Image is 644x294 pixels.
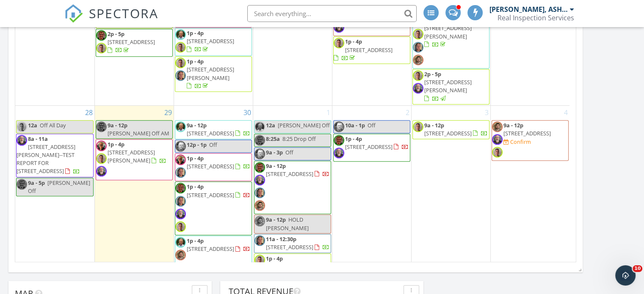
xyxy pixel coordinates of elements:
img: selfie.jpg [413,70,423,81]
img: selfie__2.png [254,200,265,211]
img: brian.jpeg [17,179,27,190]
a: 2p - 5p [STREET_ADDRESS][PERSON_NAME] [424,70,472,102]
iframe: Intercom live chat [615,265,636,286]
span: 1p - 4p [187,29,204,37]
a: 9a - 12p [STREET_ADDRESS] [266,162,329,178]
a: SPECTORA [64,11,158,29]
img: brian.jpeg [254,162,265,173]
a: 1p - 4p [STREET_ADDRESS] [334,38,392,61]
span: [STREET_ADDRESS] [345,143,392,151]
span: [STREET_ADDRESS] [187,129,234,137]
a: 9a - 12p [STREET_ADDRESS] [175,120,252,139]
a: 1p - 4p [254,253,331,281]
span: 9a - 12p [266,162,286,170]
a: 2p - 5p [STREET_ADDRESS] [96,29,173,57]
img: 20140629_193914.jpg [254,121,265,132]
a: 2p - 5p [STREET_ADDRESS] [108,30,155,54]
span: 1p - 4p [345,135,362,143]
img: selfie_.png [175,154,186,165]
span: [STREET_ADDRESS] [424,129,472,137]
span: 8:25 Drop Off [282,135,316,143]
a: 1p - 4p [STREET_ADDRESS][PERSON_NAME] [96,139,173,180]
img: thumbnail_img1351.jpg [334,121,344,132]
a: 1p - 4p [STREET_ADDRESS] [187,183,250,198]
img: selfie.jpg [96,43,107,53]
td: Go to September 30, 2025 [174,105,253,282]
a: 1p - 4p [STREET_ADDRESS] [333,36,410,64]
span: 1p - 4p [187,154,204,162]
img: selfie.jpg [254,255,265,265]
img: selfie_2.png [175,70,186,81]
td: Go to October 1, 2025 [253,105,332,282]
img: selfie_2.png [413,42,423,52]
img: 70621596858__288f7849bc5b47598fabecf9cd2160cd.jpeg [175,209,186,219]
a: 9a - 12p [STREET_ADDRESS] Confirm [492,120,569,161]
span: 1p - 4p [108,140,124,148]
span: Off [285,148,293,156]
td: Go to October 4, 2025 [490,105,569,282]
span: [STREET_ADDRESS] [187,162,234,170]
a: Confirm [503,138,531,146]
div: [PERSON_NAME], ASHI Certified [489,5,568,14]
img: 70621596858__288f7849bc5b47598fabecf9cd2160cd.jpeg [492,134,503,145]
a: Go to October 4, 2025 [562,106,569,119]
a: 1p - 4p [STREET_ADDRESS] [175,28,252,56]
img: 20140629_193914.jpg [175,121,186,132]
a: 1p - 4p [STREET_ADDRESS] [187,154,250,170]
a: Go to October 2, 2025 [404,106,411,119]
span: 1p - 4p [345,38,362,45]
div: Confirm [510,138,531,145]
span: [STREET_ADDRESS] [266,243,313,251]
span: 10 [633,265,642,272]
span: 9a - 5p [28,179,45,187]
span: HOLD [PERSON_NAME] [266,216,309,231]
img: selfie_2.png [175,167,186,178]
a: 11a - 12:30p [STREET_ADDRESS] [266,235,329,251]
span: [STREET_ADDRESS][PERSON_NAME]--TEST REPORT FOR [STREET_ADDRESS] [17,143,75,175]
span: 2p - 5p [108,30,124,38]
img: The Best Home Inspection Software - Spectora [64,4,83,23]
span: 12a [28,121,37,129]
span: Off [209,141,217,148]
img: selfie.jpg [17,121,27,132]
img: selfie.jpg [334,38,344,48]
img: selfie.jpg [413,121,423,132]
span: [STREET_ADDRESS] [108,38,155,46]
a: 1p - 4p [STREET_ADDRESS][PERSON_NAME] [175,56,252,92]
img: 70621596858__288f7849bc5b47598fabecf9cd2160cd.jpeg [334,148,344,158]
span: Off All Day [40,121,66,129]
a: 11a - 12:30p [STREET_ADDRESS] [254,234,331,253]
span: [STREET_ADDRESS] [187,245,234,253]
span: [STREET_ADDRESS][PERSON_NAME] [108,148,155,164]
img: selfie.jpg [175,42,186,52]
span: [STREET_ADDRESS] [345,46,392,54]
img: brian.jpeg [254,135,265,146]
img: selfie__2.png [254,216,265,226]
a: 1p - 4p [STREET_ADDRESS][PERSON_NAME] [187,58,234,90]
img: selfie_2.png [254,235,265,246]
img: selfie_2.png [175,196,186,206]
a: 9a - 12p [STREET_ADDRESS] [503,121,551,137]
img: selfie.jpg [175,221,186,232]
img: thumbnail_img1351.jpg [254,148,265,159]
a: 8a - 11a [STREET_ADDRESS][PERSON_NAME]--TEST REPORT FOR [STREET_ADDRESS] [16,134,94,177]
img: selfie.jpg [175,58,186,68]
span: [PERSON_NAME] Off [278,121,330,129]
td: Go to September 28, 2025 [15,105,94,282]
img: 70621596858__288f7849bc5b47598fabecf9cd2160cd.jpeg [413,83,423,93]
a: 1p - 4p [STREET_ADDRESS] [175,153,252,181]
span: 10a - 1p [345,121,365,129]
img: selfie.jpg [413,29,423,39]
a: 9a - 12p [STREET_ADDRESS] [254,161,331,214]
span: 2p - 5p [424,70,441,78]
img: 20140629_193914.jpg [175,29,186,40]
a: 9a - 12p [STREET_ADDRESS] [187,121,250,137]
a: Go to September 28, 2025 [83,106,94,119]
img: 70621596858__288f7849bc5b47598fabecf9cd2160cd.jpeg [254,175,265,185]
span: [STREET_ADDRESS][PERSON_NAME] [187,66,234,81]
a: 1p - 4p [STREET_ADDRESS] [345,135,409,151]
a: 9a - 12p [STREET_ADDRESS] [424,121,488,137]
img: selfie_.png [96,140,107,151]
img: selfie.jpg [492,147,503,157]
span: 1p - 4p [187,237,204,245]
